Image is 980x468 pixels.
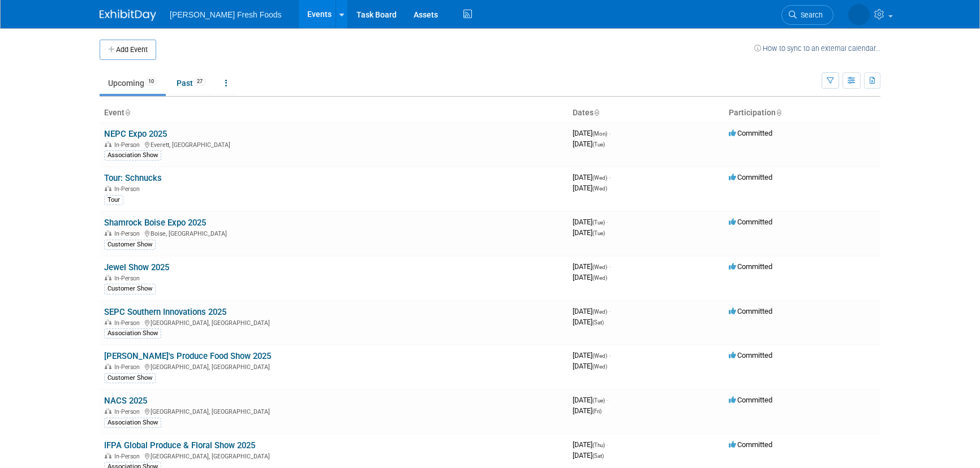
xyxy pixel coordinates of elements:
span: [DATE] [573,307,611,315]
button: Add Event [100,40,156,60]
span: [DATE] [573,440,608,449]
span: Committed [729,218,772,226]
span: - [607,396,608,404]
div: Boise, [GEOGRAPHIC_DATA] [104,228,564,237]
span: Committed [729,351,772,359]
span: [DATE] [573,318,604,326]
span: - [609,307,611,315]
span: 27 [194,77,206,86]
span: [DATE] [573,184,607,192]
a: NEPC Expo 2025 [104,129,167,139]
span: (Wed) [592,185,607,192]
a: Upcoming10 [100,72,166,94]
span: [DATE] [573,451,604,460]
span: (Wed) [592,309,607,315]
div: Association Show [104,328,161,339]
a: [PERSON_NAME]'s Produce Food Show 2025 [104,351,271,361]
span: [DATE] [573,273,607,281]
a: NACS 2025 [104,396,147,406]
span: (Wed) [592,275,607,281]
a: Shamrock Boise Expo 2025 [104,218,206,228]
a: Search [781,5,833,25]
span: [DATE] [573,396,608,404]
span: - [607,440,608,449]
span: (Wed) [592,363,607,370]
span: Committed [729,262,772,271]
span: In-Person [114,319,143,327]
div: Customer Show [104,240,156,250]
div: [GEOGRAPHIC_DATA], [GEOGRAPHIC_DATA] [104,318,564,327]
span: - [609,173,611,181]
span: - [609,129,611,137]
img: In-Person Event [105,230,111,236]
span: Committed [729,396,772,404]
span: - [609,351,611,359]
span: Committed [729,173,772,181]
a: IFPA Global Produce & Floral Show 2025 [104,440,255,450]
span: [DATE] [573,362,607,370]
a: Sort by Event Name [124,108,130,117]
div: Customer Show [104,373,156,383]
span: Committed [729,129,772,137]
span: In-Person [114,408,143,415]
div: [GEOGRAPHIC_DATA], [GEOGRAPHIC_DATA] [104,406,564,415]
th: Event [100,103,568,123]
span: (Sat) [592,319,604,326]
span: (Wed) [592,353,607,359]
span: In-Person [114,185,143,193]
span: Committed [729,440,772,449]
img: In-Person Event [105,141,111,147]
span: (Mon) [592,131,607,137]
span: (Tue) [592,230,605,236]
div: Association Show [104,150,161,161]
span: - [607,218,608,226]
span: Search [797,11,823,19]
a: SEPC Southern Innovations 2025 [104,307,226,317]
span: In-Person [114,141,143,149]
span: [DATE] [573,140,605,148]
img: Courtney Law [848,4,870,25]
span: [DATE] [573,173,611,181]
img: In-Person Event [105,363,111,369]
div: Tour [104,195,123,205]
span: In-Person [114,230,143,237]
img: In-Person Event [105,319,111,325]
div: Association Show [104,418,161,428]
div: [GEOGRAPHIC_DATA], [GEOGRAPHIC_DATA] [104,451,564,460]
span: 10 [145,77,157,86]
a: Tour: Schnucks [104,173,162,183]
img: In-Person Event [105,275,111,280]
span: (Tue) [592,397,605,404]
a: Past27 [168,72,214,94]
span: [DATE] [573,228,605,237]
div: Customer Show [104,284,156,294]
img: In-Person Event [105,185,111,191]
th: Participation [724,103,880,123]
span: - [609,262,611,271]
span: (Thu) [592,442,605,448]
span: In-Person [114,363,143,371]
a: How to sync to an external calendar... [754,44,880,53]
span: Committed [729,307,772,315]
span: [PERSON_NAME] Fresh Foods [170,10,282,19]
span: [DATE] [573,262,611,271]
span: (Wed) [592,175,607,181]
div: [GEOGRAPHIC_DATA], [GEOGRAPHIC_DATA] [104,362,564,371]
th: Dates [568,103,724,123]
span: In-Person [114,453,143,460]
span: [DATE] [573,218,608,226]
img: In-Person Event [105,408,111,414]
span: [DATE] [573,351,611,359]
span: [DATE] [573,406,601,415]
span: (Tue) [592,141,605,148]
a: Jewel Show 2025 [104,262,169,272]
img: In-Person Event [105,453,111,458]
img: ExhibitDay [100,10,156,21]
span: (Sat) [592,453,604,459]
span: In-Person [114,275,143,282]
div: Everett, [GEOGRAPHIC_DATA] [104,140,564,149]
span: (Wed) [592,264,607,270]
a: Sort by Participation Type [776,108,781,117]
span: [DATE] [573,129,611,137]
a: Sort by Start Date [594,108,599,117]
